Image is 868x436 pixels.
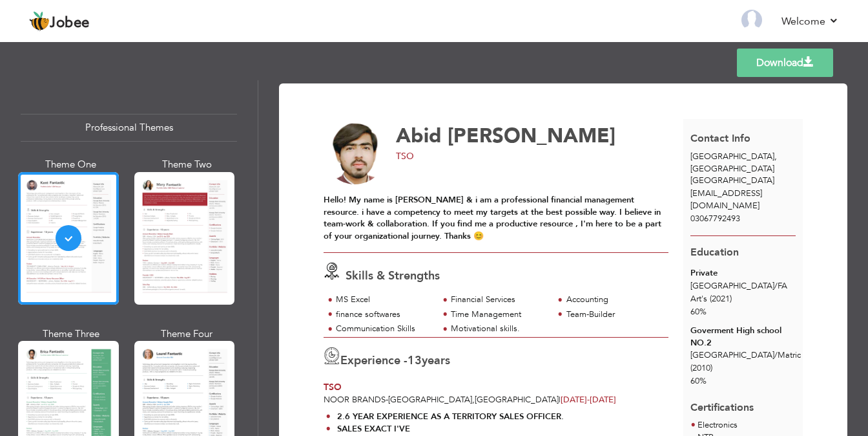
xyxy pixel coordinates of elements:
div: Professional Themes [21,114,237,142]
div: MS Excel [336,294,431,306]
a: Download [737,49,833,77]
a: Welcome [781,14,839,29]
div: finance softwares [336,309,431,321]
span: [GEOGRAPHIC_DATA] FA [690,280,787,292]
div: Private [690,267,796,279]
span: Noor Brands [324,394,386,406]
span: Experience - [340,353,408,369]
span: Art's [690,293,707,305]
span: (2010) [690,362,712,374]
span: 60% [690,375,707,387]
div: Theme Two [137,158,238,171]
div: Communication Skills [336,323,431,335]
div: Theme Three [21,327,121,341]
div: Motivational skills. [451,323,546,335]
span: [PERSON_NAME] [448,122,615,149]
span: Electronics [697,419,738,431]
span: [GEOGRAPHIC_DATA] [690,175,774,186]
span: 13 [408,353,422,369]
span: Skills & Strengths [346,268,440,284]
span: / [774,349,778,361]
span: , [774,151,777,162]
span: (2021) [710,293,732,305]
img: No image [324,122,387,185]
span: [GEOGRAPHIC_DATA] [388,394,472,406]
strong: 2.6 YEAR EXPERIENCE AS A TERRITORY SALES OFFICER. [337,411,564,422]
span: [DATE] [561,394,616,406]
div: Goverment High school NO.2 [690,325,796,349]
span: / [774,280,778,292]
img: Profile Img [741,10,762,30]
span: - [386,394,388,406]
a: Jobee [29,11,90,32]
strong: Hello! My name is [PERSON_NAME] & i am a professional financial management resource. i have a com... [324,194,661,242]
span: TSO [324,381,342,393]
span: 03067792493 [690,213,740,224]
span: TSO [396,150,414,162]
span: Abid [396,122,442,149]
span: , [472,394,475,406]
span: Jobee [50,16,90,30]
strong: SALES EXACT I'VE [337,423,410,435]
div: Team-Builder [566,309,661,321]
span: 60% [690,306,707,318]
span: [GEOGRAPHIC_DATA] Matric [690,349,801,361]
span: [GEOGRAPHIC_DATA] [475,394,559,406]
span: Education [690,245,739,259]
span: Contact Info [690,131,750,146]
div: Accounting [566,294,661,306]
span: | [559,394,561,406]
div: [GEOGRAPHIC_DATA] [683,151,803,187]
div: Financial Services [451,294,546,306]
img: jobee.io [29,11,50,32]
div: Time Management [451,309,546,321]
span: [GEOGRAPHIC_DATA] [690,151,774,162]
span: - [587,394,590,406]
span: Certifications [690,391,754,415]
label: years [408,353,450,369]
span: [DATE] [561,394,590,406]
div: Theme Four [137,327,238,341]
div: Theme One [21,158,121,171]
span: [EMAIL_ADDRESS][DOMAIN_NAME] [690,188,762,212]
